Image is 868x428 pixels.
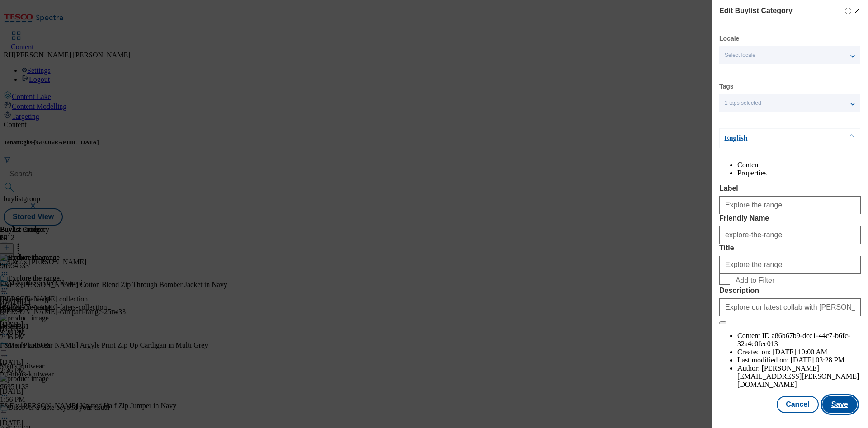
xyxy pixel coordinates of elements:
label: Friendly Name [719,214,861,222]
label: Locale [719,36,739,41]
label: Title [719,244,861,252]
label: Tags [719,84,734,89]
input: Enter Title [719,256,861,274]
span: [PERSON_NAME][EMAIL_ADDRESS][PERSON_NAME][DOMAIN_NAME] [737,364,859,388]
button: Save [822,396,857,413]
h4: Edit Buylist Category [719,5,793,16]
li: Content [737,161,861,169]
input: Enter Description [719,298,861,316]
p: English [724,134,819,143]
label: Label [719,184,861,193]
input: Enter Label [719,196,861,214]
button: Select locale [719,46,860,64]
button: Cancel [777,396,818,413]
button: 1 tags selected [719,94,860,112]
li: Last modified on: [737,356,861,364]
li: Content ID [737,332,861,348]
span: 1 tags selected [725,100,761,107]
span: [DATE] 03:28 PM [791,356,844,364]
span: [DATE] 10:00 AM [773,348,827,356]
span: Add to Filter [736,277,774,285]
label: Description [719,287,861,295]
li: Properties [737,169,861,177]
li: Created on: [737,348,861,356]
input: Enter Friendly Name [719,226,861,244]
li: Author: [737,364,861,389]
span: a86b67b9-dcc1-44c7-b6fc-32a4c0fec013 [737,332,850,348]
span: Select locale [725,52,755,59]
